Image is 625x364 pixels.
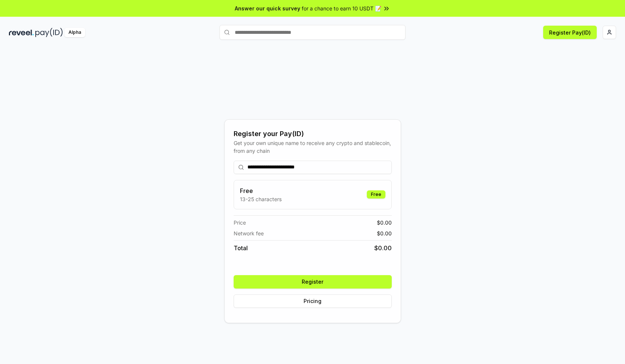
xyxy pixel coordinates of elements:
span: for a chance to earn 10 USDT 📝 [302,4,381,12]
span: Total [234,244,248,252]
span: Price [234,219,246,226]
img: reveel_dark [9,28,34,37]
button: Register [234,275,392,289]
div: Alpha [64,28,85,37]
span: $ 0.00 [377,229,392,237]
img: pay_id [35,28,63,37]
span: $ 0.00 [377,219,392,226]
button: Register Pay(ID) [543,26,597,39]
h3: Free [240,186,282,195]
div: Get your own unique name to receive any crypto and stablecoin, from any chain [234,139,392,155]
span: Answer our quick survey [235,4,300,12]
span: Network fee [234,229,264,237]
div: Free [367,190,385,199]
p: 13-25 characters [240,195,282,203]
div: Register your Pay(ID) [234,129,392,139]
span: $ 0.00 [374,244,392,252]
button: Pricing [234,294,392,308]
